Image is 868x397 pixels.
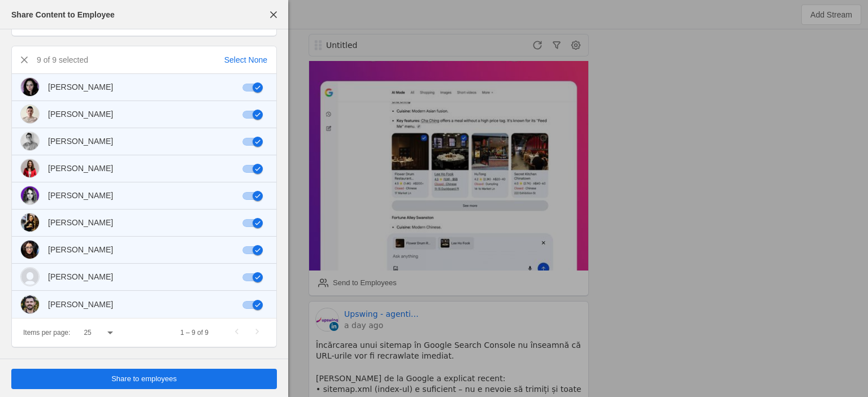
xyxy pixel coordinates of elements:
img: cache [21,159,39,177]
div: [PERSON_NAME] [48,244,113,255]
span: Share to employees [111,373,177,385]
div: [PERSON_NAME] [48,217,113,228]
div: [PERSON_NAME] [48,136,113,147]
div: Select None [224,54,267,66]
img: cache [21,78,39,96]
span: 25 [84,329,91,337]
div: [PERSON_NAME] [48,108,113,120]
img: cache [21,186,39,204]
img: cache [21,241,39,259]
img: cache [21,295,39,313]
div: 9 of 9 selected [37,54,88,66]
div: Items per page: [23,328,70,337]
div: [PERSON_NAME] [48,163,113,174]
img: cache [21,213,39,232]
div: [PERSON_NAME] [48,81,113,93]
div: 1 – 9 of 9 [180,328,209,337]
div: [PERSON_NAME] [48,190,113,201]
img: cache [21,132,39,150]
div: [PERSON_NAME] [48,271,113,282]
button: Share to employees [11,369,277,389]
img: cache [21,105,39,123]
div: [PERSON_NAME] [48,299,113,310]
img: unknown-user-light.svg [21,268,39,286]
div: Share Content to Employee [11,9,115,20]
